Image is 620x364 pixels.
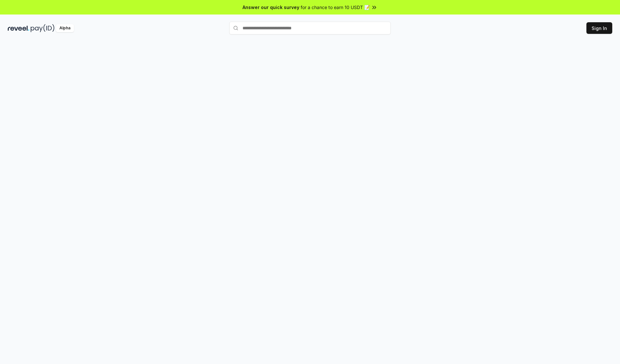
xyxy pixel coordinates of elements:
img: pay_id [31,24,55,32]
span: for a chance to earn 10 USDT 📝 [301,4,370,11]
img: reveel_dark [8,24,29,32]
span: Answer our quick survey [243,4,299,11]
div: Alpha [56,24,74,32]
button: Sign In [586,22,612,34]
